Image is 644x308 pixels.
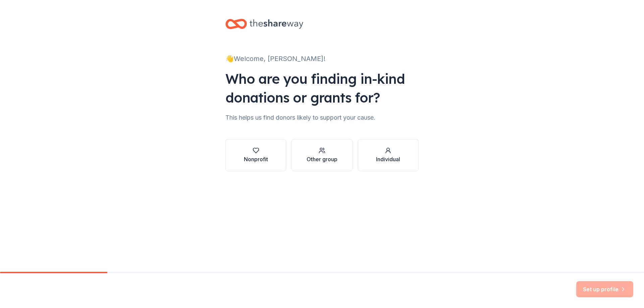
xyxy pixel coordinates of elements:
div: Who are you finding in-kind donations or grants for? [225,69,419,107]
div: 👋 Welcome, [PERSON_NAME]! [225,53,419,64]
button: Other group [291,139,352,171]
div: This helps us find donors likely to support your cause. [225,112,419,123]
div: Individual [376,155,400,163]
div: Nonprofit [244,155,268,163]
button: Individual [358,139,419,171]
button: Nonprofit [225,139,286,171]
div: Other group [307,155,337,163]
